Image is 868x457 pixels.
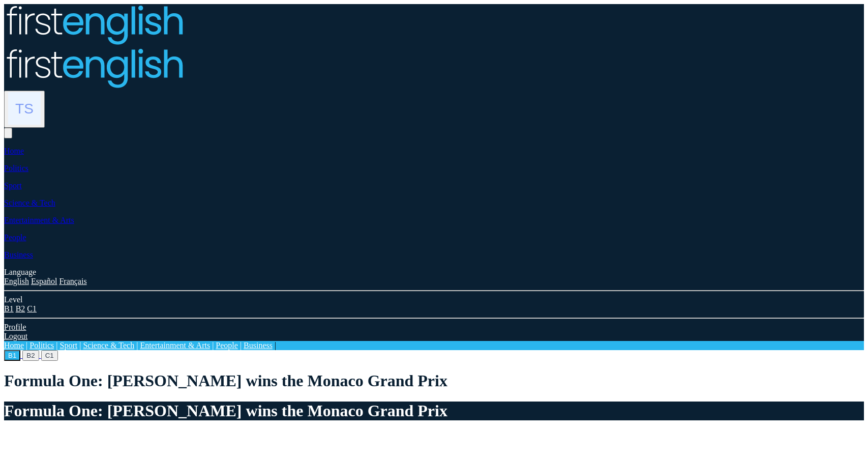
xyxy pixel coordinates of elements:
img: Logo [4,47,184,89]
a: Entertainment & Arts [4,216,74,224]
a: B1 [4,351,22,359]
a: Sport [60,341,78,350]
a: Business [244,341,273,350]
a: B1 [4,304,14,313]
div: Level [4,295,864,304]
span: | [136,341,138,350]
a: C1 [27,304,37,313]
a: Politics [29,341,54,350]
a: B2 [16,304,25,313]
span: | [275,341,276,350]
a: English [4,277,29,285]
button: B2 [22,350,39,361]
div: Language [4,268,864,277]
a: Français [59,277,86,285]
a: People [216,341,238,350]
a: Entertainment & Arts [140,341,210,350]
a: B2 [22,351,41,359]
button: B1 [4,350,20,361]
span: | [79,341,81,350]
a: Español [31,277,57,285]
a: Science & Tech [83,341,134,350]
a: Business [4,250,33,259]
a: Home [4,147,24,155]
a: Science & Tech [4,198,55,207]
span: | [212,341,214,350]
span: | [56,341,57,350]
a: Politics [4,164,28,173]
h1: Formula One: [PERSON_NAME] wins the Monaco Grand Prix [4,372,864,390]
a: Logout [4,332,27,340]
button: C1 [41,350,58,361]
span: | [26,341,27,350]
a: Sport [4,181,22,190]
a: C1 [41,351,58,359]
h1: Formula One: [PERSON_NAME] wins the Monaco Grand Prix [4,402,864,420]
a: Logo [4,47,864,91]
img: Tom Sharp [8,92,41,125]
a: People [4,233,26,242]
a: Profile [4,323,26,331]
a: Home [4,341,24,350]
span: | [240,341,242,350]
